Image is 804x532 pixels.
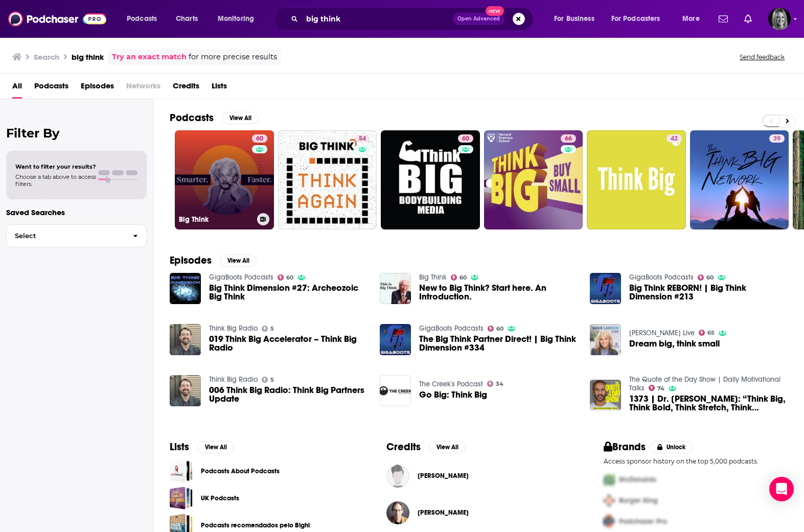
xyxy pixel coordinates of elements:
a: The Quote of the Day Show | Daily Motivational Talks [629,375,780,392]
a: GigaBoots Podcasts [419,324,484,333]
a: The Big Think Partner Direct! | Big Think Dimension #334 [380,324,411,355]
span: Credits [173,78,199,99]
img: 019 Think Big Accelerator – Think Big Radio [170,324,201,355]
a: Dream big, think small [629,339,720,348]
a: 5 [262,326,274,332]
img: New to Big Think? Start here. An Introduction. [380,273,411,304]
img: Barry Goldstein [386,465,409,488]
img: Big Think Dimension #27: Archeozoic Big Think [170,273,201,304]
span: Podcasts [127,12,157,26]
a: New to Big Think? Start here. An Introduction. [419,284,578,301]
a: EpisodesView All [170,254,257,267]
img: Big Think REBORN! | Big Think Dimension #213 [590,273,621,304]
p: Saved Searches [6,207,147,217]
span: Select [7,233,125,239]
a: 019 Think Big Accelerator – Think Big Radio [209,335,367,352]
span: Logged in as katie52574 [768,8,791,30]
span: Want to filter your results? [15,163,96,170]
a: Podcasts [34,78,68,99]
a: Big Think REBORN! | Big Think Dimension #213 [629,284,788,301]
span: Podchaser Pro [619,517,667,526]
button: Unlock [650,441,693,453]
a: Charts [169,11,204,27]
span: 60 [256,134,263,144]
img: Third Pro Logo [600,511,619,532]
button: open menu [547,11,607,27]
a: 34 [487,381,504,387]
span: 006 Think Big Radio: Think Big Partners Update [209,386,367,403]
a: UK Podcasts [201,493,239,504]
button: View All [197,441,234,453]
a: GigaBoots Podcasts [629,273,694,282]
a: 39 [769,134,785,143]
span: 42 [671,134,678,144]
span: McDonalds [619,475,656,484]
h2: Podcasts [170,111,214,124]
button: open menu [120,11,170,27]
a: 60 [458,134,473,143]
span: 34 [496,382,503,386]
a: 60 [381,130,480,229]
button: View All [222,112,259,124]
a: The Creek's Podcast [419,380,483,388]
a: Show notifications dropdown [740,10,756,28]
a: Episodes [81,78,114,99]
span: 65 [707,331,715,335]
a: Podcasts About Podcasts [201,466,280,477]
a: Barry Goldstein [418,472,469,480]
span: Go Big: Think Big [419,390,487,399]
a: Try an exact match [112,51,187,63]
button: open menu [211,11,267,27]
input: Search podcasts, credits, & more... [302,11,453,27]
div: Search podcasts, credits, & more... [284,7,543,31]
span: The Big Think Partner Direct! | Big Think Dimension #334 [419,335,578,352]
span: 1373 | Dr. [PERSON_NAME]: “Think Big, Think Bold, Think Stretch, Think Global.” [629,395,788,412]
a: 66 [484,130,583,229]
button: open menu [675,11,713,27]
button: Select [6,224,147,247]
img: Second Pro Logo [600,490,619,511]
a: Podchaser - Follow, Share and Rate Podcasts [8,9,106,29]
a: All [12,78,22,99]
a: 60Big Think [175,130,274,229]
img: Go Big: Think Big [380,375,411,406]
h2: Credits [386,441,421,453]
a: 1373 | Dr. Dennis Kimbro: “Think Big, Think Bold, Think Stretch, Think Global.” [629,395,788,412]
span: 54 [359,134,366,144]
button: View All [220,255,257,267]
a: 1373 | Dr. Dennis Kimbro: “Think Big, Think Bold, Think Stretch, Think Global.” [590,380,621,411]
span: Monitoring [218,12,254,26]
p: Access sponsor history on the top 5,000 podcasts. [604,457,788,465]
a: 5 [262,377,274,383]
a: 42 [587,130,686,229]
span: Podcasts About Podcasts [170,459,193,482]
span: Choose a tab above to access filters. [15,173,96,188]
button: Show profile menu [768,8,791,30]
span: 74 [657,386,664,391]
h2: Episodes [170,254,212,267]
a: 006 Think Big Radio: Think Big Partners Update [170,375,201,406]
button: View All [429,441,466,453]
a: 42 [667,134,682,143]
a: 65 [699,330,715,336]
span: New [486,6,504,16]
a: UK Podcasts [170,487,193,510]
a: 60 [698,274,714,281]
span: More [682,12,700,26]
span: Networks [126,78,160,99]
img: First Pro Logo [600,469,619,490]
h2: Lists [170,441,189,453]
img: Dream big, think small [590,324,621,355]
img: Jason Gots [386,501,409,524]
h3: big think [72,52,104,62]
span: For Business [554,12,594,26]
span: 60 [496,327,503,331]
button: Send feedback [737,53,788,61]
